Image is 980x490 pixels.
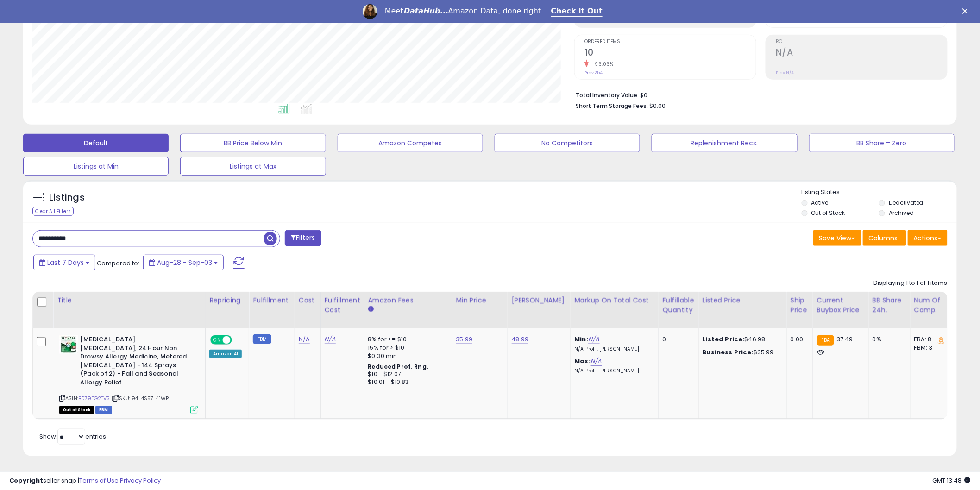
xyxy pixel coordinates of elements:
[962,8,972,14] div: Close
[914,344,945,352] div: FBM: 3
[809,134,955,152] button: BB Share = Zero
[9,476,43,485] strong: Copyright
[253,334,271,344] small: FBM
[802,188,957,197] p: Listing States:
[584,47,756,60] h2: 10
[908,230,948,246] button: Actions
[512,295,567,305] div: [PERSON_NAME]
[285,230,321,246] button: Filters
[703,295,783,305] div: Listed Price
[23,157,169,176] button: Listings at Min
[57,295,201,305] div: Title
[120,476,161,485] a: Privacy Policy
[512,335,529,344] a: 48.99
[791,295,809,315] div: Ship Price
[551,6,603,17] a: Check It Out
[914,295,948,315] div: Num of Comp.
[32,207,74,216] div: Clear All Filters
[143,255,224,270] button: Aug-28 - Sep-03
[889,199,923,207] label: Deactivated
[652,134,797,152] button: Replenishment Recs.
[874,279,948,288] div: Displaying 1 to 1 of 1 items
[368,335,445,344] div: 8% for <= $10
[23,134,169,152] button: Default
[889,209,914,217] label: Archived
[663,335,691,344] div: 0
[703,348,779,357] div: $35.99
[325,295,360,315] div: Fulfillment Cost
[811,209,845,217] label: Out of Stock
[368,363,429,371] b: Reduced Prof. Rng.
[649,101,666,110] span: $0.00
[180,134,326,152] button: BB Price Below Min
[33,255,95,270] button: Last 7 Days
[180,157,326,176] button: Listings at Max
[157,258,212,267] span: Aug-28 - Sep-03
[49,191,85,204] h5: Listings
[776,39,947,44] span: ROI
[368,295,448,305] div: Amazon Fees
[791,335,806,344] div: 0.00
[325,335,336,344] a: N/A
[231,336,245,344] span: OFF
[209,350,242,358] div: Amazon AI
[836,335,853,344] span: 37.49
[869,233,898,243] span: Columns
[211,336,223,344] span: ON
[495,134,640,152] button: No Competitors
[368,352,445,360] div: $0.30 min
[571,292,659,328] th: The percentage added to the cost of goods (COGS) that forms the calculator for Min & Max prices.
[368,344,445,352] div: 15% for > $10
[59,406,94,414] span: All listings that are currently out of stock and unavailable for purchase on Amazon
[299,295,317,305] div: Cost
[933,476,971,485] span: 2025-09-11 13:48 GMT
[9,477,161,485] div: seller snap | |
[914,335,945,344] div: FBA: 8
[663,295,695,315] div: Fulfillable Quantity
[873,335,903,344] div: 0%
[588,335,599,344] a: N/A
[575,346,652,352] p: N/A Profit [PERSON_NAME]
[584,39,756,44] span: Ordered Items
[575,335,589,344] b: Min:
[863,230,906,246] button: Columns
[575,368,652,374] p: N/A Profit [PERSON_NAME]
[253,295,290,305] div: Fulfillment
[368,378,445,386] div: $10.01 - $10.83
[299,335,310,344] a: N/A
[338,134,483,152] button: Amazon Competes
[456,335,473,344] a: 35.99
[776,70,794,75] small: Prev: N/A
[78,395,110,402] a: B079TG2TVS
[39,432,106,441] span: Show: entries
[576,102,648,110] b: Short Term Storage Fees:
[811,199,829,207] label: Active
[873,295,906,315] div: BB Share 24h.
[576,91,639,99] b: Total Inventory Value:
[703,335,745,344] b: Listed Price:
[59,335,198,413] div: ASIN:
[385,6,544,16] div: Meet Amazon Data, done right.
[47,258,84,267] span: Last 7 Days
[368,371,445,378] div: $10 - $12.07
[703,348,754,357] b: Business Price:
[575,295,655,305] div: Markup on Total Cost
[79,476,119,485] a: Terms of Use
[591,357,602,366] a: N/A
[703,335,779,344] div: $46.98
[59,335,78,354] img: 419vxyog2JL._SL40_.jpg
[589,61,614,68] small: -96.06%
[576,89,941,100] li: $0
[363,4,377,19] img: Profile image for Georgie
[368,305,374,314] small: Amazon Fees.
[112,395,169,402] span: | SKU: 94-4S57-41WP
[817,295,865,315] div: Current Buybox Price
[813,230,861,246] button: Save View
[209,295,245,305] div: Repricing
[97,259,139,268] span: Compared to:
[575,357,591,365] b: Max:
[776,47,947,60] h2: N/A
[403,6,448,15] i: DataHub...
[456,295,504,305] div: Min Price
[584,70,603,75] small: Prev: 254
